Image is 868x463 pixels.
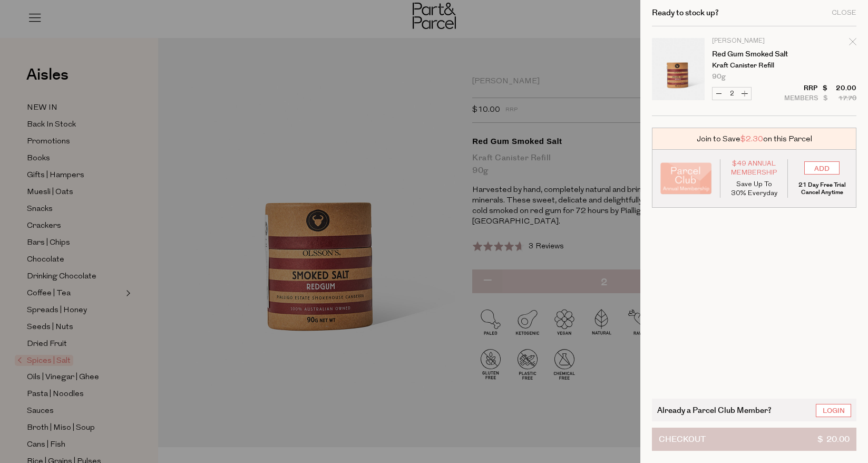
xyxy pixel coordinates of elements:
div: Remove Red Gum Smoked Salt [849,36,856,51]
button: Checkout$ 20.00 [652,428,856,451]
span: 90g [712,73,726,80]
p: 21 Day Free Trial Cancel Anytime [796,181,848,196]
span: Checkout [659,428,706,450]
span: $49 Annual Membership [728,159,780,177]
div: Join to Save on this Parcel [652,128,856,150]
p: [PERSON_NAME] [712,38,794,44]
span: Already a Parcel Club Member? [657,404,772,416]
a: Login [816,404,851,417]
span: $2.30 [740,133,763,144]
div: Close [832,9,856,16]
p: Save Up To 30% Everyday [728,180,780,198]
input: QTY Red Gum Smoked Salt [725,88,738,100]
h2: Ready to stock up? [652,9,719,17]
span: $ 20.00 [817,428,850,450]
input: ADD [804,161,840,175]
p: Kraft Canister Refill [712,62,794,69]
a: Red Gum Smoked Salt [712,51,794,58]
